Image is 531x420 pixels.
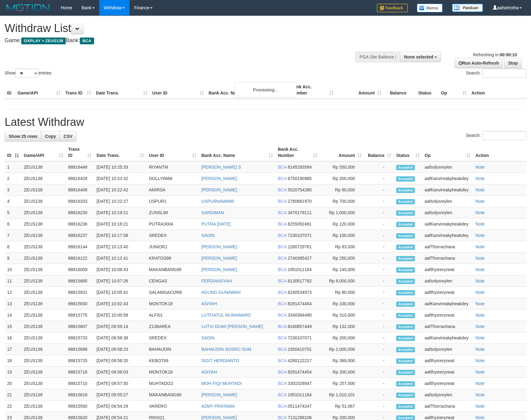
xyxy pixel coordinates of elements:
[288,347,312,352] span: Copy 2350410751 to clipboard
[66,207,94,218] td: 88816230
[364,218,394,230] td: -
[5,161,21,173] td: 1
[278,290,286,295] span: BCA
[320,196,364,207] td: Rp 700,000
[396,347,415,352] span: Accepted
[66,241,94,253] td: 88816144
[66,332,94,344] td: 88815733
[320,241,364,253] td: Rp 83,000
[66,366,94,378] td: 88815716
[320,207,364,218] td: Rp 1,000,000
[475,415,485,420] a: Note
[66,184,94,196] td: 88816408
[320,310,364,321] td: Rp 310,000
[5,173,21,184] td: 2
[278,358,286,363] span: BCA
[364,173,394,184] td: -
[66,287,94,298] td: 88815931
[278,165,286,170] span: BCA
[320,144,364,161] th: Amount: activate to sort column ascending
[422,173,473,184] td: aafKanvireakpheakdey
[288,313,312,318] span: Copy 3340384490 to clipboard
[64,134,72,139] span: CSV
[94,184,146,196] td: [DATE] 10:22:42
[66,264,94,275] td: 88816009
[475,358,485,363] a: Note
[5,22,348,34] h1: Withdraw List
[320,321,364,332] td: Rp 132,000
[356,52,400,62] div: PGA Site Balance /
[278,199,286,204] span: BCA
[63,81,93,99] th: Trans ID
[146,344,199,355] td: BAHAUDIN
[21,275,66,287] td: ZEUS138
[201,199,234,204] a: USPURNAWAWI
[146,332,199,344] td: SREDEX
[5,196,21,207] td: 4
[320,184,364,196] td: Rp 80,000
[94,253,146,264] td: [DATE] 10:12:41
[66,218,94,230] td: 88816236
[201,313,251,318] a: LUTFIATUL MUNAWARO
[66,355,94,366] td: 88815725
[422,196,473,207] td: aafsolysreylen
[146,298,199,310] td: MONTOK18
[320,161,364,173] td: Rp 550,000
[396,267,415,273] span: Accepted
[15,69,39,78] select: Showentries
[475,278,485,283] a: Note
[146,173,199,184] td: DOLLY6666
[66,253,94,264] td: 88816122
[475,233,485,238] a: Note
[146,184,199,196] td: AMIRSA
[475,256,485,261] a: Note
[146,321,199,332] td: Z138AREA
[475,244,485,249] a: Note
[422,207,473,218] td: aafsolysreylen
[466,69,526,78] label: Search:
[21,144,66,161] th: Game/API: activate to sort column ascending
[288,335,312,340] span: Copy 7230107071 to clipboard
[235,82,296,98] div: Processing...
[5,275,21,287] td: 11
[5,366,21,378] td: 19
[94,287,146,298] td: [DATE] 10:05:41
[404,54,433,59] span: None selected
[201,244,237,249] a: [PERSON_NAME]
[473,52,517,57] span: Refreshing in:
[66,321,94,332] td: 88815607
[475,199,485,204] a: Note
[21,161,66,173] td: ZEUS138
[364,196,394,207] td: -
[422,161,473,173] td: aafsolysreylen
[94,173,146,184] td: [DATE] 10:23:32
[66,298,94,310] td: 88815830
[94,207,146,218] td: [DATE] 10:19:21
[66,144,94,161] th: Trans ID: activate to sort column ascending
[396,313,415,318] span: Accepted
[21,207,66,218] td: ZEUS138
[5,81,15,99] th: ID
[94,230,146,241] td: [DATE] 10:17:58
[21,321,66,332] td: ZEUS138
[288,290,312,295] span: Copy 6240534973 to clipboard
[21,241,66,253] td: ZEUS138
[94,241,146,253] td: [DATE] 10:13:40
[396,256,415,261] span: Accepted
[475,392,485,397] a: Note
[21,184,66,196] td: ZEUS138
[201,256,237,261] a: [PERSON_NAME]
[475,370,485,374] a: Note
[320,344,364,355] td: Rp 2,000,000
[94,161,146,173] td: [DATE] 10:25:33
[396,358,415,364] span: Accepted
[364,184,394,196] td: -
[320,298,364,310] td: Rp 100,000
[500,52,517,57] strong: 00:00:10
[5,241,21,253] td: 8
[201,290,241,295] a: AGUNG GUNAWAN
[288,81,336,99] th: Bank Acc. Number
[422,355,473,366] td: aafthysreryneat
[475,267,485,272] a: Note
[66,230,94,241] td: 88816237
